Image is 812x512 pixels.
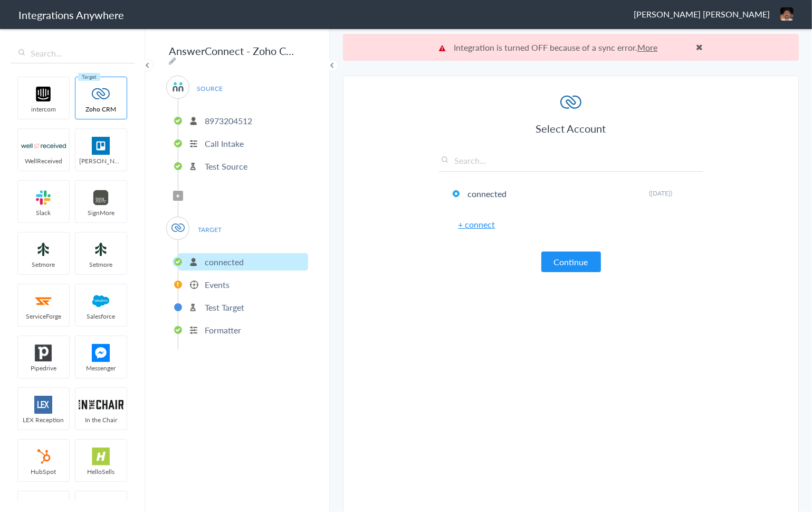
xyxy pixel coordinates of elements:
[75,364,127,373] span: Messenger
[79,344,123,362] img: FBM.png
[439,154,703,172] input: Search...
[75,467,127,476] span: HelloSells
[75,312,127,321] span: Salesforce
[75,208,127,217] span: SignMore
[11,43,135,63] input: Search...
[18,415,69,424] span: LEX Reception
[79,137,123,155] img: trello.png
[75,260,127,269] span: Setmore
[79,448,123,466] img: hs-app-logo.svg
[205,115,252,127] p: 8973204512
[21,240,66,258] img: setmoreNew.jpg
[18,7,124,22] h1: Integrations Anywhere
[21,292,66,310] img: serviceforge-icon.png
[649,189,672,198] span: ([DATE])
[18,156,69,165] span: WellReceived
[205,278,230,291] p: Events
[79,396,123,414] img: inch-logo.svg
[18,364,69,373] span: Pipedrive
[541,252,601,272] button: Continue
[205,324,241,336] p: Formatter
[634,8,770,20] span: [PERSON_NAME] [PERSON_NAME]
[171,221,185,235] img: zoho-logo.svg
[18,208,69,217] span: Slack
[205,160,247,172] p: Test Source
[79,292,123,310] img: salesforce-logo.svg
[637,41,657,53] a: More
[79,85,123,103] img: zoho-logo.svg
[439,121,703,136] h3: Select Account
[205,256,244,268] p: connected
[171,80,185,94] img: answerconnect-logo.svg
[75,105,127,114] span: Zoho CRM
[21,137,66,155] img: wr-logo.svg
[75,156,127,165] span: [PERSON_NAME]
[79,189,123,207] img: signmore-logo.png
[18,105,69,114] span: intercom
[21,189,66,207] img: slack-logo.svg
[190,81,230,96] span: SOURCE
[458,218,495,230] a: + connect
[780,7,794,21] img: profile-image-1.png
[21,448,66,466] img: hubspot-logo.svg
[18,260,69,269] span: Setmore
[190,222,230,237] span: TARGET
[560,92,581,113] img: zoho-logo.svg
[75,415,127,424] span: In the Chair
[18,312,69,321] span: ServiceForge
[18,467,69,476] span: HubSpot
[21,85,66,103] img: intercom-logo.svg
[205,301,244,313] p: Test Target
[79,240,123,258] img: setmoreNew.jpg
[21,344,66,362] img: pipedrive.png
[21,396,66,414] img: lex-app-logo.svg
[439,41,703,53] p: Integration is turned OFF because of a sync error.
[205,137,244,150] p: Call Intake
